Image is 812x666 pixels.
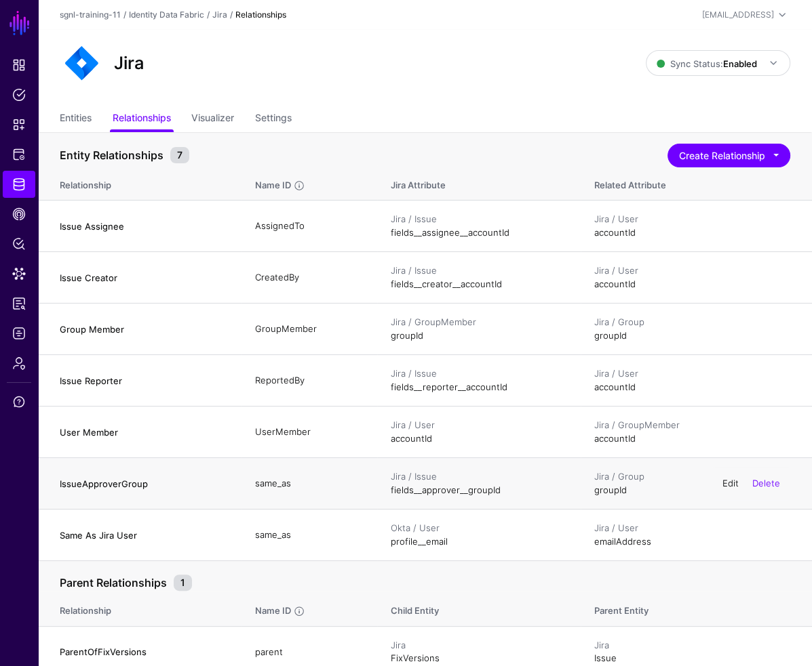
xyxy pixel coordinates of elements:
[204,9,212,21] div: /
[3,51,35,79] a: Dashboard
[3,320,35,347] a: Logs
[254,179,292,192] div: Name ID
[255,106,292,132] a: Settings
[594,522,790,548] div: emailAddress
[60,529,228,541] h4: Same As Jira User
[227,9,235,21] div: /
[121,9,129,21] div: /
[12,267,26,280] span: Data Lens
[12,327,26,340] span: Logs
[3,111,35,138] a: Snippets
[722,478,739,488] a: Edit
[129,9,204,20] a: Identity Data Fabric
[594,264,790,291] div: accountId
[594,470,790,497] div: groupId
[752,478,780,488] a: Delete
[38,165,241,201] th: Relationship
[594,470,790,484] div: Jira / Group
[657,58,757,69] span: Sync Status:
[241,509,377,561] td: same_as
[212,9,227,20] a: Jira
[594,316,790,342] div: groupId
[60,375,228,387] h4: Issue Reporter
[594,639,790,652] div: Jira
[241,458,377,509] td: same_as
[12,395,26,409] span: Support
[3,201,35,228] a: CAEP Hub
[12,207,26,221] span: CAEP Hub
[391,264,567,278] div: Jira / Issue
[594,213,790,239] div: accountId
[391,213,567,226] div: Jira / Issue
[377,591,581,626] th: Child Entity
[377,407,581,458] td: accountId
[114,53,144,73] h2: Jira
[723,58,757,69] strong: Enabled
[377,252,581,304] td: fields__creator__accountId
[60,323,228,335] h4: Group Member
[377,201,581,252] td: fields__assignee__accountId
[391,367,567,381] div: Jira / Issue
[702,9,774,21] div: [EMAIL_ADDRESS]
[12,118,26,131] span: Snippets
[391,639,567,652] div: Jira
[3,81,35,108] a: Policies
[12,297,26,310] span: Reports
[12,58,26,72] span: Dashboard
[241,304,377,355] td: GroupMember
[391,316,567,329] div: Jira / GroupMember
[581,165,812,201] th: Related Attribute
[174,575,192,591] small: 1
[241,252,377,304] td: CreatedBy
[60,426,228,438] h4: User Member
[60,9,121,20] a: sgnl-training-11
[3,290,35,317] a: Reports
[3,141,35,168] a: Protected Systems
[12,88,26,102] span: Policies
[60,41,103,85] img: svg+xml;base64,PHN2ZyB3aWR0aD0iNjQiIGhlaWdodD0iNjQiIHZpZXdCb3g9IjAgMCA2NCA2NCIgZmlsbD0ibm9uZSIgeG...
[594,213,790,226] div: Jira / User
[391,470,567,484] div: Jira / Issue
[594,367,790,394] div: accountId
[594,367,790,381] div: Jira / User
[60,220,228,232] h4: Issue Assignee
[241,407,377,458] td: UserMember
[377,458,581,509] td: fields__approver__groupId
[3,350,35,377] a: Admin
[391,419,567,432] div: Jira / User
[3,230,35,257] a: Policy Lens
[594,264,790,278] div: Jira / User
[60,646,228,658] h4: ParentOfFixVersions
[60,272,228,284] h4: Issue Creator
[3,260,35,287] a: Data Lens
[594,419,790,432] div: Jira / GroupMember
[12,356,26,370] span: Admin
[254,604,292,618] div: Name ID
[377,355,581,407] td: fields__reporter__accountId
[191,106,234,132] a: Visualizer
[8,8,31,38] a: SGNL
[60,106,92,132] a: Entities
[594,522,790,535] div: Jira / User
[594,316,790,329] div: Jira / Group
[56,575,170,591] span: Parent Relationships
[12,237,26,251] span: Policy Lens
[56,147,167,163] span: Entity Relationships
[241,355,377,407] td: ReportedBy
[60,478,228,490] h4: IssueApproverGroup
[377,165,581,201] th: Jira Attribute
[594,419,790,445] div: accountId
[668,144,790,167] button: Create Relationship
[581,591,812,626] th: Parent Entity
[38,591,241,626] th: Relationship
[235,9,286,20] strong: Relationships
[377,509,581,561] td: profile__email
[12,178,26,191] span: Identity Data Fabric
[170,147,189,163] small: 7
[377,304,581,355] td: groupId
[113,106,171,132] a: Relationships
[3,171,35,198] a: Identity Data Fabric
[391,522,567,535] div: Okta / User
[241,201,377,252] td: AssignedTo
[12,148,26,161] span: Protected Systems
